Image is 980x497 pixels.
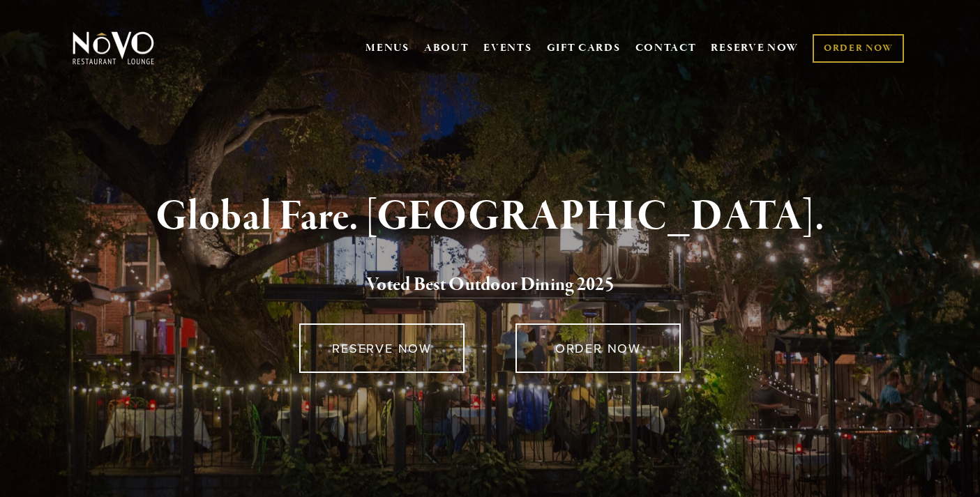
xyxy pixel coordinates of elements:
[813,34,904,63] a: ORDER NOW
[70,31,157,66] img: Novo Restaurant &amp; Lounge
[366,273,605,299] a: Voted Best Outdoor Dining 202
[547,35,621,61] a: GIFT CARDS
[95,270,885,300] h2: 5
[483,41,532,55] a: EVENTS
[515,323,681,373] a: ORDER NOW
[299,323,465,373] a: RESERVE NOW
[711,35,799,61] a: RESERVE NOW
[635,35,697,61] a: CONTACT
[156,190,824,243] strong: Global Fare. [GEOGRAPHIC_DATA].
[365,41,409,55] a: MENUS
[424,41,469,55] a: ABOUT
